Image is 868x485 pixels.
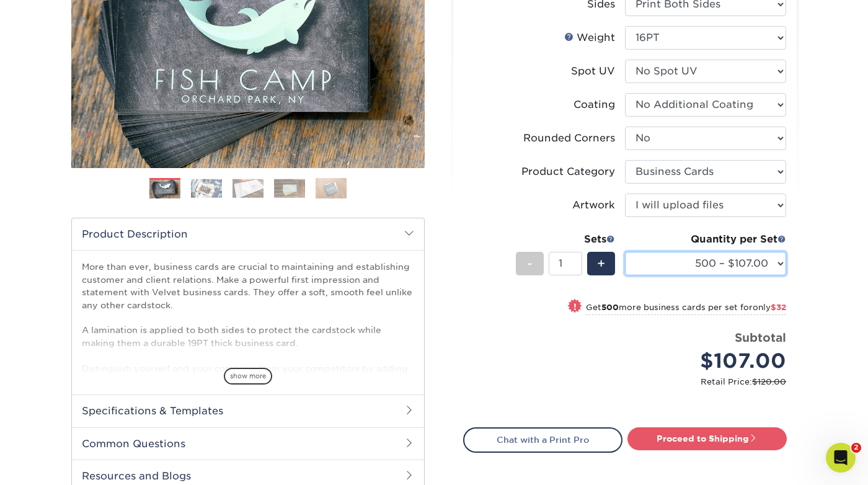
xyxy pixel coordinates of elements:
[753,303,786,312] span: only
[72,394,424,427] h2: Specifications & Templates
[316,177,347,199] img: Business Cards 05
[516,232,615,247] div: Sets
[82,260,414,463] p: More than ever, business cards are crucial to maintaining and establishing customer and client re...
[149,174,180,205] img: Business Cards 01
[463,427,622,452] a: Chat with a Print Pro
[224,368,272,385] span: show more
[625,232,786,247] div: Quantity per Set
[274,179,305,198] img: Business Cards 04
[473,376,786,388] small: Retail Price:
[232,179,263,198] img: Business Cards 03
[571,64,615,79] div: Spot UV
[572,198,615,213] div: Artwork
[771,303,786,312] span: $32
[752,377,786,386] span: $120.00
[573,300,577,313] span: !
[735,331,786,344] strong: Subtotal
[601,303,619,312] strong: 500
[72,427,424,460] h2: Common Questions
[573,97,615,112] div: Coating
[191,179,222,198] img: Business Cards 02
[72,218,424,250] h2: Product Description
[634,346,786,376] div: $107.00
[586,303,786,315] small: Get more business cards per set for
[627,427,787,450] a: Proceed to Shipping
[851,443,861,453] span: 2
[564,30,615,45] div: Weight
[523,131,615,146] div: Rounded Corners
[597,254,605,273] span: +
[521,164,615,179] div: Product Category
[527,254,533,273] span: -
[826,443,856,473] iframe: Intercom live chat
